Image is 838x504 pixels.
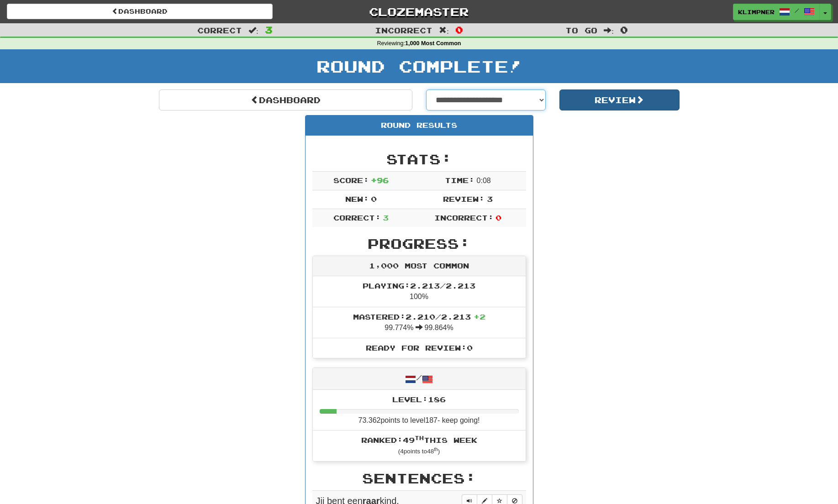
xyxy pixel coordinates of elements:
[383,213,389,222] span: 3
[159,89,412,110] a: Dashboard
[197,26,242,35] span: Correct
[443,194,485,203] span: Review:
[398,448,440,455] small: ( 4 points to 48 )
[415,435,424,441] sup: th
[495,213,501,222] span: 0
[738,8,775,16] span: klimpner
[371,194,377,203] span: 0
[312,236,526,251] h2: Progress:
[434,213,494,222] span: Incorrect:
[312,471,526,486] h2: Sentences:
[248,26,258,34] span: :
[313,390,526,431] li: 73.362 points to level 187 - keep going!
[306,115,533,136] div: Round Results
[439,26,449,34] span: :
[363,281,475,290] span: Playing: 2.213 / 2.213
[559,89,680,110] button: Review
[371,176,389,184] span: + 96
[733,4,820,20] a: klimpner /
[477,177,491,184] span: 0 : 0 8
[353,312,485,321] span: Mastered: 2.210 / 2.213
[313,307,526,338] li: 99.774% 99.864%
[313,276,526,307] li: 100%
[313,256,526,276] div: 1,000 Most Common
[445,176,474,184] span: Time:
[434,447,438,452] sup: th
[795,7,799,14] span: /
[392,395,446,404] span: Level: 186
[345,194,369,203] span: New:
[286,4,552,20] a: Clozemaster
[565,26,597,35] span: To go
[361,436,477,444] span: Ranked: 49 this week
[375,26,432,35] span: Incorrect
[487,194,493,203] span: 3
[312,152,526,167] h2: Stats:
[366,343,473,352] span: Ready for Review: 0
[3,57,835,75] h1: Round Complete!
[455,24,463,35] span: 0
[333,176,369,184] span: Score:
[265,24,273,35] span: 3
[333,213,381,222] span: Correct:
[7,4,273,19] a: Dashboard
[313,368,526,389] div: /
[620,24,628,35] span: 0
[604,26,614,34] span: :
[474,312,485,321] span: + 2
[405,40,461,47] strong: 1,000 Most Common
